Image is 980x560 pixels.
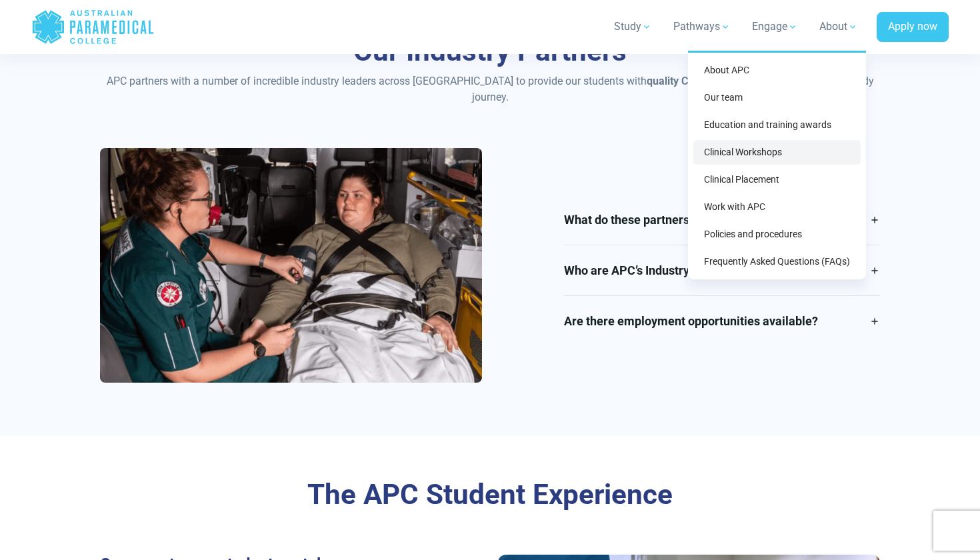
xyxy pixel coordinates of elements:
[693,58,861,83] a: About APC
[693,167,861,192] a: Clinical Placement
[877,12,949,43] a: Apply now
[606,8,660,45] a: Study
[811,8,866,45] a: About
[564,245,879,295] a: Who are APC’s Industry Partners near me?
[31,5,155,49] a: Australian Paramedical College
[564,296,879,346] a: Are there employment opportunities available?
[693,140,861,165] a: Clinical Workshops
[100,73,880,105] p: APC partners with a number of incredible industry leaders across [GEOGRAPHIC_DATA] to provide our...
[564,195,879,245] a: What do these partnerships mean for me?
[665,8,739,45] a: Pathways
[693,222,861,247] a: Policies and procedures
[693,85,861,110] a: Our team
[744,8,806,45] a: Engage
[693,113,861,137] a: Education and training awards
[693,195,861,219] a: Work with APC
[693,249,861,274] a: Frequently Asked Questions (FAQs)
[688,51,866,279] div: About
[100,478,880,512] h3: The APC Student Experience
[647,75,770,87] strong: quality Clinical Placement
